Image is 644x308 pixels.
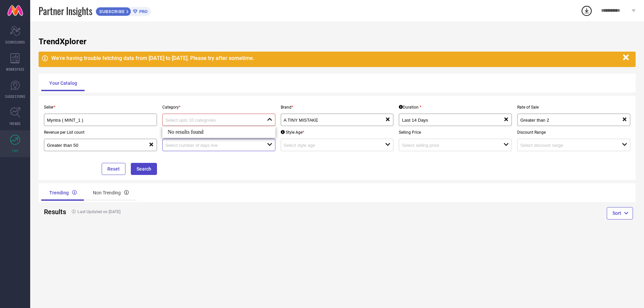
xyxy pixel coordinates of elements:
p: Rate of Sale [517,105,630,110]
h2: Results [44,208,63,216]
p: Brand [281,105,394,110]
div: Last 14 Days [402,117,503,123]
span: PRO [138,9,148,14]
input: Select number of days live [165,143,257,148]
span: WORKSPACE [6,67,24,72]
a: SUBSCRIBEPRO [96,5,151,16]
h4: Last Updated on [DATE] [68,209,307,214]
div: Myntra ( MINT_1 ) [47,117,154,123]
div: Open download list [581,5,593,17]
p: Discount Range [517,130,630,135]
div: We're having trouble fetching data from [DATE] to [DATE]. Please try after sometime. [51,55,620,61]
button: Sort [607,207,633,219]
div: Style Age [281,130,304,135]
p: Seller [44,105,157,110]
div: A TINY MISTAKE [284,117,385,123]
span: SCORECARDS [5,40,25,45]
div: Greater than 2 [520,117,622,123]
span: Partner Insights [39,4,92,18]
input: Select discount range [520,143,612,148]
span: SUGGESTIONS [5,94,25,99]
input: Select upto 10 categories [165,118,257,123]
div: Non Trending [85,185,137,201]
input: Select revenue per list count [47,143,139,148]
p: Revenue per List count [44,130,157,135]
input: Select seller [47,118,143,123]
input: Select rate of sale [520,118,612,123]
input: Select style age [284,143,375,148]
p: Category [162,105,275,110]
span: FWD [12,148,18,153]
input: Select brands [284,118,375,123]
input: Select Duration [402,118,493,123]
div: No results found [162,126,275,138]
input: Select selling price [402,143,493,148]
button: Search [131,163,157,175]
h1: TrendXplorer [39,37,636,46]
div: Trending [41,185,85,201]
div: Greater than 50 [47,142,149,148]
span: TRENDS [9,121,21,126]
div: Your Catalog [41,75,85,91]
div: Duration [399,105,421,110]
p: Selling Price [399,130,512,135]
button: Reset [102,163,125,175]
span: SUBSCRIBE [96,9,126,14]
